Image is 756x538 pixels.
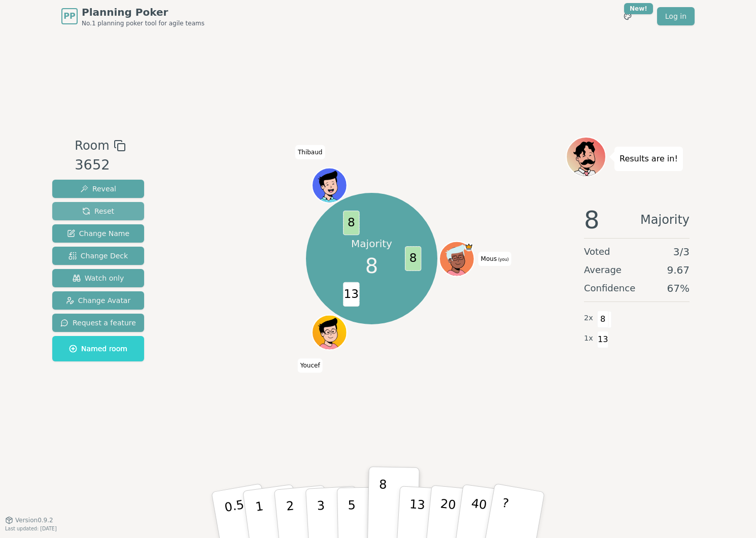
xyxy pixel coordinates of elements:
[82,206,114,216] span: Reset
[620,152,678,166] p: Results are in!
[351,237,392,251] p: Majority
[63,10,75,22] span: PP
[640,208,690,232] span: Majority
[52,314,144,332] button: Request a feature
[497,257,509,262] span: (you)
[584,245,610,259] span: Voted
[52,291,144,310] button: Change Avatar
[68,251,128,261] span: Change Deck
[61,5,204,27] a: PPPlanning PokerNo.1 planning poker tool for agile teams
[75,155,125,176] div: 3652
[52,180,144,198] button: Reveal
[73,273,124,283] span: Watch only
[440,242,473,275] button: Click to change your avatar
[5,516,53,524] button: Version0.9.2
[298,358,323,373] span: Click to change your name
[624,3,653,14] div: New!
[597,331,609,348] span: 13
[52,202,144,220] button: Reset
[584,208,600,232] span: 8
[584,263,622,277] span: Average
[52,224,144,243] button: Change Name
[478,252,511,266] span: Click to change your name
[343,211,359,235] span: 8
[343,282,359,307] span: 13
[5,526,57,531] span: Last updated: [DATE]
[82,19,204,27] span: No.1 planning poker tool for agile teams
[584,281,635,295] span: Confidence
[80,184,116,194] span: Reveal
[75,137,109,155] span: Room
[618,7,637,25] button: New!
[667,263,690,277] span: 9.67
[66,295,131,306] span: Change Avatar
[69,344,127,354] span: Named room
[52,247,144,265] button: Change Deck
[60,318,136,328] span: Request a feature
[67,228,129,239] span: Change Name
[464,242,473,251] span: Mous is the host
[365,251,378,281] span: 8
[584,333,593,344] span: 1 x
[52,336,144,361] button: Named room
[584,313,593,324] span: 2 x
[667,281,690,295] span: 67 %
[597,311,609,328] span: 8
[52,269,144,287] button: Watch only
[378,477,387,532] p: 8
[82,5,204,19] span: Planning Poker
[15,516,53,524] span: Version 0.9.2
[405,246,421,271] span: 8
[673,245,690,259] span: 3 / 3
[295,145,325,159] span: Click to change your name
[657,7,695,25] a: Log in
